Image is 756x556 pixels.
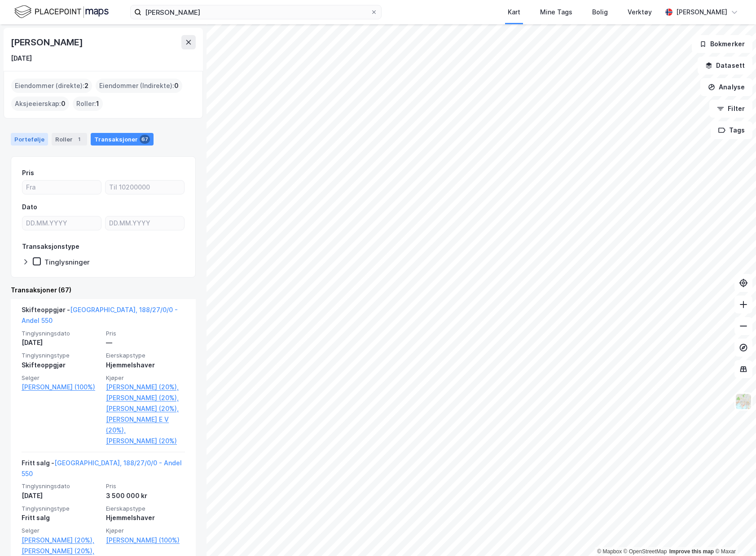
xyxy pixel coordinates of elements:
span: Kjøper [106,527,185,534]
span: Selger [22,527,101,534]
img: logo.f888ab2527a4732fd821a326f86c7f29.svg [14,4,109,20]
div: Dato [22,202,37,212]
a: [PERSON_NAME] (20%), [106,393,185,403]
span: 0 [174,80,179,91]
span: Tinglysningsdato [22,482,101,490]
div: — [106,337,185,348]
span: 2 [84,80,88,91]
div: Hjemmelshaver [106,360,185,371]
a: Mapbox [597,548,622,555]
button: Filter [709,100,752,118]
span: Kjøper [106,374,185,382]
span: Tinglysningsdato [22,330,101,337]
div: [DATE] [22,337,101,348]
div: [DATE] [11,53,32,64]
div: 1 [75,135,84,144]
a: [PERSON_NAME] E V (20%), [106,414,185,436]
a: [PERSON_NAME] (100%) [22,382,101,393]
div: Skifteoppgjør - [22,304,185,330]
div: Tinglysninger [44,258,90,266]
input: Fra [22,181,101,194]
input: Til 10200000 [105,181,184,194]
iframe: Chat Widget [711,513,756,556]
div: Hjemmelshaver [106,512,185,523]
button: Tags [711,121,752,139]
a: [GEOGRAPHIC_DATA], 188/27/0/0 - Andel 550 [22,306,178,324]
span: Eierskapstype [106,352,185,359]
input: DD.MM.YYYY [22,216,101,230]
span: Pris [106,482,185,490]
span: 0 [61,98,66,109]
div: Transaksjoner (67) [11,285,196,296]
a: [PERSON_NAME] (20%), [106,403,185,414]
div: Roller [52,133,87,146]
span: Tinglysningstype [22,505,101,512]
div: Mine Tags [540,7,572,18]
div: Portefølje [11,133,48,146]
div: Fritt salg [22,512,101,523]
div: Kontrollprogram for chat [711,513,756,556]
div: Eiendommer (direkte) : [11,79,92,93]
div: Verktøy [628,7,652,18]
span: Tinglysningstype [22,352,101,359]
div: Transaksjoner [91,133,154,146]
img: Z [735,393,752,410]
div: Pris [22,168,34,178]
span: 1 [96,98,99,109]
div: Roller : [73,97,103,111]
a: [PERSON_NAME] (100%) [106,535,185,546]
a: [PERSON_NAME] (20%), [106,382,185,393]
a: OpenStreetMap [624,548,667,555]
div: Aksjeeierskap : [11,97,69,111]
div: [PERSON_NAME] [11,35,84,49]
div: [DATE] [22,490,101,501]
span: Eierskapstype [106,505,185,512]
div: Skifteoppgjør [22,360,101,371]
button: Analyse [700,78,752,96]
div: Fritt salg - [22,458,185,483]
span: Pris [106,330,185,337]
div: Kart [508,7,520,18]
div: Transaksjonstype [22,241,79,252]
div: Eiendommer (Indirekte) : [96,79,182,93]
a: Improve this map [669,548,714,555]
button: Bokmerker [692,35,752,53]
button: Datasett [698,57,752,75]
input: Søk på adresse, matrikkel, gårdeiere, leietakere eller personer [141,5,370,19]
a: [GEOGRAPHIC_DATA], 188/27/0/0 - Andel 550 [22,459,182,477]
div: Bolig [592,7,608,18]
div: 3 500 000 kr [106,490,185,501]
span: Selger [22,374,101,382]
a: [PERSON_NAME] (20%), [22,535,101,546]
div: [PERSON_NAME] [676,7,727,18]
div: 67 [140,135,150,144]
input: DD.MM.YYYY [105,216,184,230]
a: [PERSON_NAME] (20%) [106,436,185,446]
